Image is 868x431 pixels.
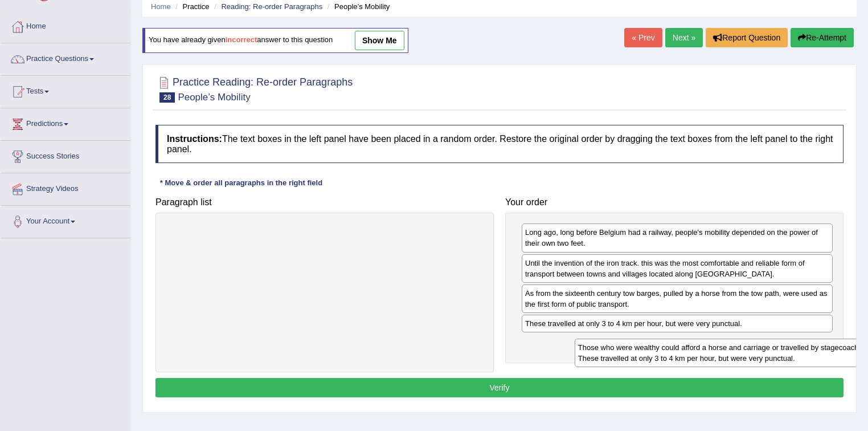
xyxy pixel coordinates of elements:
a: Practice Questions [1,43,130,72]
a: Predictions [1,108,130,137]
a: Home [1,11,130,39]
a: Reading: Re-order Paragraphs [221,2,322,11]
h4: Paragraph list [155,197,494,208]
li: People’s Mobility [325,1,390,12]
a: Success Stories [1,141,130,169]
span: 28 [159,92,175,103]
div: These travelled at only 3 to 4 km per hour, but were very punctual. [522,315,833,332]
h2: Practice Reading: Re-order Paragraphs [155,74,353,103]
div: You have already given answer to this question [142,28,408,53]
button: Report Question [706,28,788,47]
h4: The text boxes in the left panel have been placed in a random order. Restore the original order b... [155,125,844,163]
a: Strategy Videos [1,173,130,202]
button: Re-Attempt [791,28,854,47]
b: incorrect [226,36,257,44]
a: Home [151,2,171,11]
div: Until the invention of the iron track. this was the most comfortable and reliable form of transpo... [522,254,833,283]
a: « Prev [624,28,662,47]
b: Instructions: [167,134,222,144]
div: * Move & order all paragraphs in the right field [155,177,327,188]
button: Verify [155,378,844,397]
div: As from the sixteenth century tow barges, pulled by a horse from the tow path, were used as the f... [522,284,833,313]
small: People’s Mobility [178,92,250,103]
a: Next » [665,28,703,47]
a: Tests [1,76,130,104]
a: Your Account [1,206,130,234]
a: show me [355,31,404,50]
div: Long ago, long before Belgium had a railway, people's mobility depended on the power of their own... [522,223,833,252]
li: Practice [173,1,209,12]
h4: Your order [505,197,844,208]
